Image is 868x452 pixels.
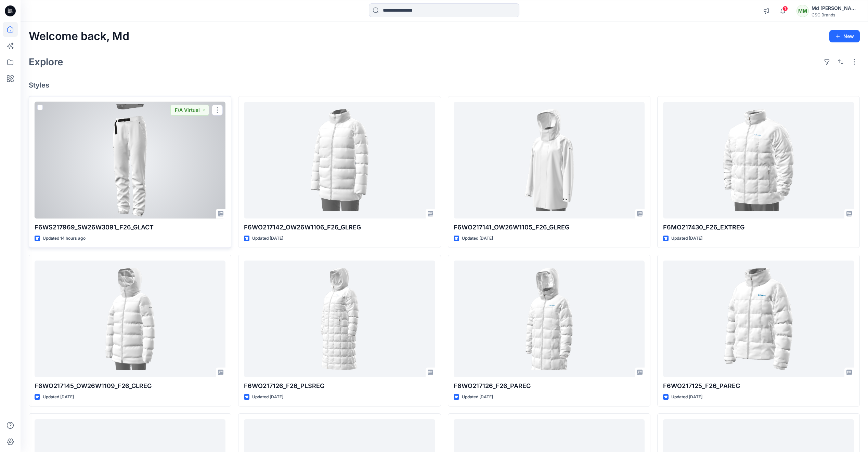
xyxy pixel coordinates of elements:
[671,394,702,401] p: Updated [DATE]
[244,381,435,391] p: F6WO217126_F26_PLSREG
[43,394,74,401] p: Updated [DATE]
[35,102,225,218] a: F6WS217969_SW26W3091_F26_GLACT
[244,223,435,232] p: F6WO217142_OW26W1106_F26_GLREG
[663,223,854,232] p: F6MO217430_F26_EXTREG
[35,223,225,232] p: F6WS217969_SW26W3091_F26_GLACT
[829,30,860,42] button: New
[663,102,854,218] a: F6MO217430_F26_EXTREG
[35,381,225,391] p: F6WO217145_OW26W1109_F26_GLREG
[812,12,859,17] div: CSC Brands
[796,5,809,17] div: MM
[43,235,86,242] p: Updated 14 hours ago
[244,261,435,377] a: F6WO217126_F26_PLSREG
[29,81,860,89] h4: Styles
[462,235,493,242] p: Updated [DATE]
[244,102,435,218] a: F6WO217142_OW26W1106_F26_GLREG
[29,56,63,67] h2: Explore
[29,30,129,43] h2: Welcome back, Md
[454,102,645,218] a: F6WO217141_OW26W1105_F26_GLREG
[454,223,645,232] p: F6WO217141_OW26W1105_F26_GLREG
[454,261,645,377] a: F6WO217126_F26_PAREG
[252,394,283,401] p: Updated [DATE]
[454,381,645,391] p: F6WO217126_F26_PAREG
[663,261,854,377] a: F6WO217125_F26_PAREG
[462,394,493,401] p: Updated [DATE]
[812,4,859,12] div: Md [PERSON_NAME]
[35,261,225,377] a: F6WO217145_OW26W1109_F26_GLREG
[782,6,788,11] span: 1
[671,235,702,242] p: Updated [DATE]
[252,235,283,242] p: Updated [DATE]
[663,381,854,391] p: F6WO217125_F26_PAREG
